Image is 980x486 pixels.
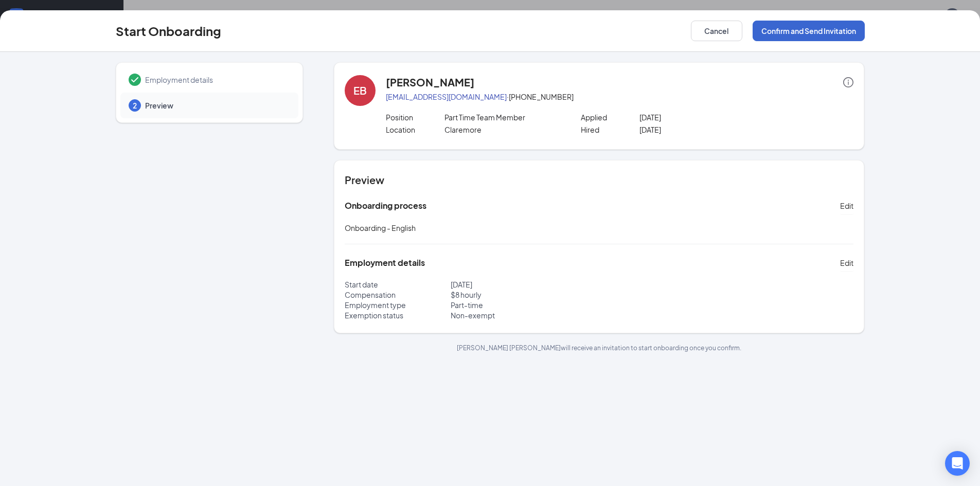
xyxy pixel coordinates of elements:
[129,74,141,86] svg: Checkmark
[840,255,853,271] button: Edit
[345,173,853,187] h4: Preview
[386,112,444,122] p: Position
[345,257,425,268] h5: Employment details
[843,77,853,87] span: info-circle
[345,300,451,310] p: Employment type
[145,100,288,111] span: Preview
[581,112,639,122] p: Applied
[639,112,756,122] p: [DATE]
[116,22,221,40] h3: Start Onboarding
[691,21,742,41] button: Cancel
[345,200,426,211] h5: Onboarding process
[581,124,639,135] p: Hired
[753,21,865,41] button: Confirm and Send Invitation
[386,92,507,101] a: [EMAIL_ADDRESS][DOMAIN_NAME]
[345,290,451,300] p: Compensation
[345,310,451,320] p: Exemption status
[840,197,853,214] button: Edit
[386,75,474,89] h4: [PERSON_NAME]
[451,310,599,320] p: Non-exempt
[345,279,451,290] p: Start date
[386,124,444,135] p: Location
[345,223,416,232] span: Onboarding - English
[444,112,561,122] p: Part Time Team Member
[133,100,137,111] span: 2
[840,201,853,211] span: Edit
[386,92,853,102] p: · [PHONE_NUMBER]
[945,451,970,476] div: Open Intercom Messenger
[444,124,561,135] p: Claremore
[334,344,864,352] p: [PERSON_NAME] [PERSON_NAME] will receive an invitation to start onboarding once you confirm.
[145,75,288,85] span: Employment details
[639,124,756,135] p: [DATE]
[451,300,599,310] p: Part-time
[451,290,599,300] p: $ 8 hourly
[840,258,853,268] span: Edit
[353,83,367,98] div: EB
[451,279,599,290] p: [DATE]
